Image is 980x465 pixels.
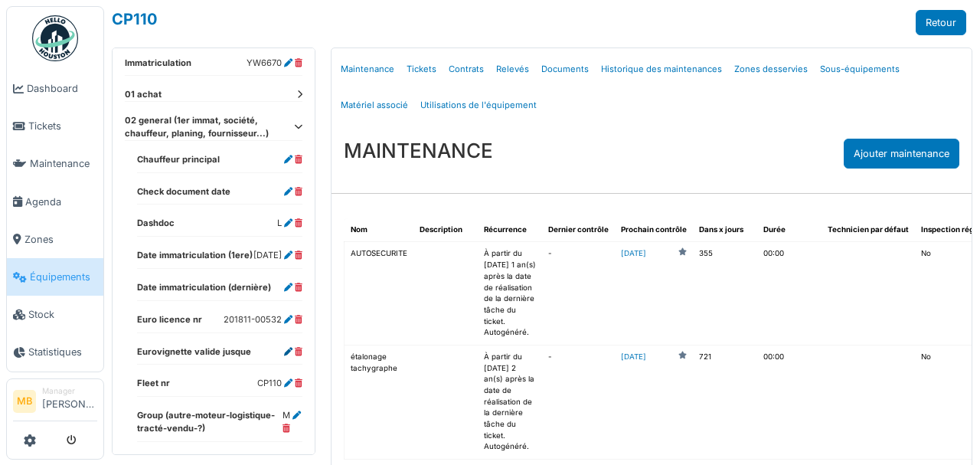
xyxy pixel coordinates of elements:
span: Maintenance [30,156,97,171]
a: Maintenance [335,51,400,87]
dt: Eurovignette valide jusque [137,345,251,365]
dd: 201811-00532 [224,313,302,326]
dt: Fleet nr [137,377,170,396]
div: Ajouter maintenance [844,139,959,169]
a: Dashboard [7,70,103,107]
span: Équipements [30,270,97,284]
a: Relevés [490,51,535,87]
dt: 01 achat [125,88,302,101]
a: Documents [535,51,595,87]
dd: L [277,217,302,230]
a: Agenda [7,183,103,221]
dt: Date immatriculation (dernière) [137,281,271,300]
a: [DATE] [621,248,646,260]
dt: Date immatriculation (1ere) [137,249,253,268]
th: Dernier contrôle [542,218,615,242]
a: MB Manager[PERSON_NAME] [13,385,97,422]
dd: YW6670 [247,57,302,70]
th: Prochain contrôle [615,218,693,242]
dt: Dashdoc [137,217,175,236]
dd: [DATE] [253,249,302,262]
th: Technicien par défaut [822,218,915,242]
dt: Euro licence nr [137,313,202,332]
td: - [542,242,615,345]
dt: Check document date [137,185,230,205]
img: Badge_color-CXgf-gQk.svg [32,15,78,61]
a: Statistiques [7,333,103,371]
td: AUTOSECURITE [345,242,414,345]
td: 00:00 [757,242,822,345]
span: Statistiques [28,345,97,359]
dt: 02 general (1er immat, société, chauffeur, planing, fournisseur...) [125,114,302,140]
dd: M [283,409,302,435]
a: Contrats [443,51,490,87]
span: Tickets [28,119,97,133]
dt: Chauffeur principal [137,153,220,172]
a: Tickets [7,107,103,145]
th: Description [413,218,478,242]
a: Tickets [400,51,443,87]
td: - [542,345,615,459]
th: Nom [345,218,414,242]
span: Agenda [25,195,97,209]
td: À partir du [DATE] 2 an(s) après la date de réalisation de la dernière tâche du ticket. Autogénéré. [478,345,542,459]
td: 355 [693,242,757,345]
th: Durée [757,218,822,242]
a: Maintenance [7,145,103,182]
dd: CP110 [257,377,302,390]
a: Utilisations de l'équipement [414,87,543,123]
a: Retour [916,10,966,35]
a: Matériel associé [335,87,414,123]
span: Zones [24,232,97,247]
span: Dashboard [27,81,97,96]
a: Zones desservies [728,51,814,87]
td: 721 [693,345,757,459]
dt: Group (autre-moteur-logistique-tracté-vendu-?) [137,409,283,441]
li: [PERSON_NAME] [42,385,97,418]
a: Stock [7,296,103,333]
span: translation missing: fr.shared.no [921,249,931,257]
td: 00:00 [757,345,822,459]
a: Sous-équipements [814,51,906,87]
th: Récurrence [478,218,542,242]
a: [DATE] [621,352,646,363]
a: Équipements [7,258,103,296]
td: À partir du [DATE] 1 an(s) après la date de réalisation de la dernière tâche du ticket. Autogénéré. [478,242,542,345]
dt: Immatriculation [125,57,191,76]
div: Manager [42,385,97,397]
th: Dans x jours [693,218,757,242]
span: Stock [28,307,97,322]
a: Historique des maintenances [595,51,728,87]
a: CP110 [112,10,157,28]
li: MB [13,390,36,413]
h3: MAINTENANCE [344,139,493,162]
td: étalonage tachygraphe [345,345,414,459]
span: translation missing: fr.shared.no [921,352,931,361]
a: Zones [7,221,103,258]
